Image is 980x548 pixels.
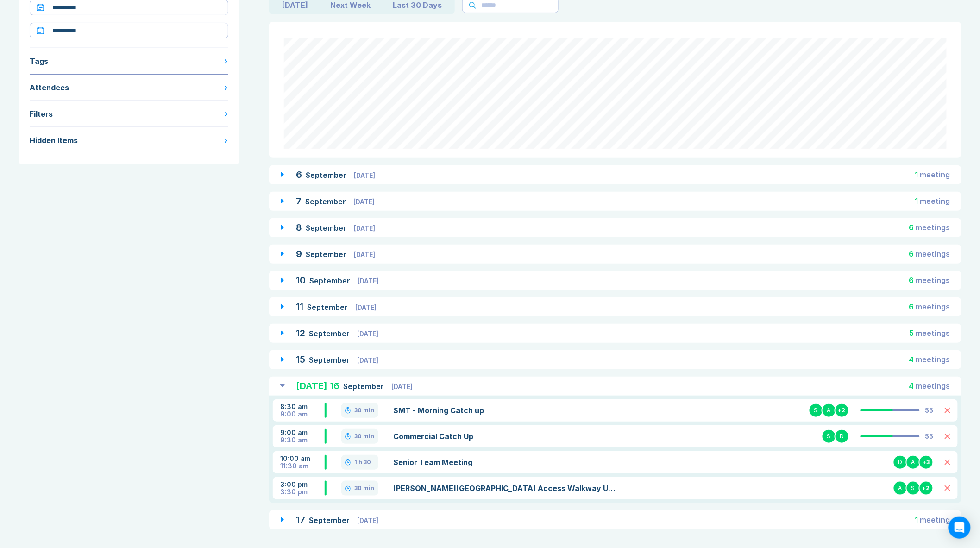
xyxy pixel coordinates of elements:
[357,356,378,364] span: [DATE]
[393,405,616,416] a: SMT - Morning Catch up
[925,407,934,414] div: 55
[280,436,325,444] div: 9:30 am
[916,302,950,311] span: meeting s
[809,403,823,418] div: S
[296,169,302,180] span: 6
[306,223,348,233] span: September
[30,56,48,67] div: Tags
[296,275,306,286] span: 10
[916,223,950,232] span: meeting s
[354,251,375,258] span: [DATE]
[909,355,914,364] span: 4
[296,222,302,233] span: 8
[920,515,950,524] span: meeting
[353,198,375,206] span: [DATE]
[309,516,352,525] span: September
[910,328,914,338] span: 5
[915,515,918,524] span: 1
[354,224,375,232] span: [DATE]
[915,196,918,206] span: 1
[280,410,325,418] div: 9:00 am
[919,455,934,470] div: + 3
[391,383,413,391] span: [DATE]
[280,488,325,496] div: 3:30 pm
[835,403,849,418] div: + 2
[822,403,836,418] div: A
[306,170,348,180] span: September
[30,108,53,120] div: Filters
[920,170,950,179] span: meeting
[355,303,377,311] span: [DATE]
[393,457,616,468] a: Senior Team Meeting
[280,455,325,462] div: 10:00 am
[305,197,348,206] span: September
[354,433,374,440] div: 30 min
[30,82,69,93] div: Attendees
[949,517,971,539] div: Open Intercom Messenger
[309,355,352,365] span: September
[919,481,934,496] div: + 2
[296,195,302,207] span: 7
[296,328,305,339] span: 12
[393,483,616,494] a: [PERSON_NAME][GEOGRAPHIC_DATA] Access Walkway Update
[945,460,950,465] button: Delete
[357,330,378,338] span: [DATE]
[306,250,348,259] span: September
[280,462,325,470] div: 11:30 am
[354,407,374,414] div: 30 min
[916,276,950,285] span: meeting s
[915,170,918,179] span: 1
[296,248,302,259] span: 9
[909,381,914,391] span: 4
[343,382,386,391] span: September
[393,431,616,442] a: Commercial Catch Up
[916,249,950,258] span: meeting s
[280,481,325,488] div: 3:00 pm
[296,301,303,312] span: 11
[30,135,78,146] div: Hidden Items
[909,302,914,311] span: 6
[916,355,950,364] span: meeting s
[358,277,379,285] span: [DATE]
[307,302,350,312] span: September
[916,381,950,391] span: meeting s
[354,485,374,492] div: 30 min
[309,329,352,338] span: September
[893,455,908,470] div: D
[906,455,921,470] div: A
[309,276,352,285] span: September
[906,481,921,496] div: S
[909,249,914,258] span: 6
[822,429,836,444] div: S
[920,196,950,206] span: meeting
[925,433,934,440] div: 55
[354,171,375,179] span: [DATE]
[909,276,914,285] span: 6
[296,354,305,365] span: 15
[835,429,849,444] div: D
[916,328,950,338] span: meeting s
[893,481,908,496] div: A
[280,403,325,410] div: 8:30 am
[354,459,371,466] div: 1 h 30
[945,485,950,491] button: Delete
[945,408,950,413] button: Delete
[909,223,914,232] span: 6
[296,514,305,525] span: 17
[945,434,950,439] button: Delete
[357,517,378,524] span: [DATE]
[280,429,325,436] div: 9:00 am
[296,380,339,391] span: [DATE] 16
